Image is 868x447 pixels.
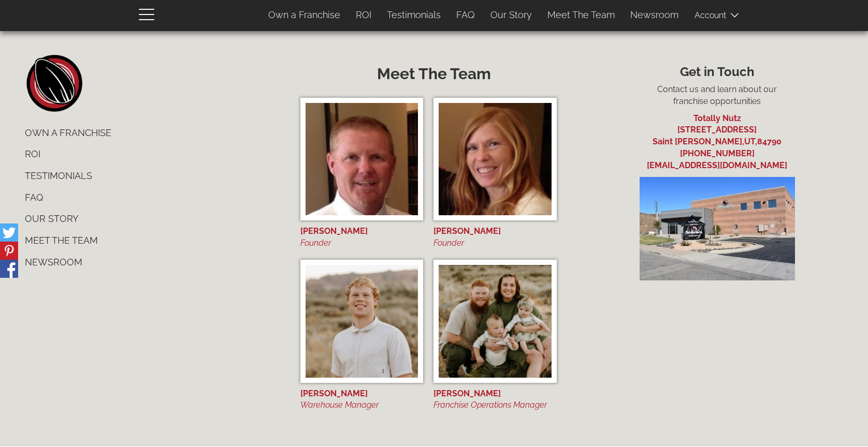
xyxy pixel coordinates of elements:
[583,124,851,146] a: [STREET_ADDRESS] Saint [PERSON_NAME],UT,84790
[433,226,557,237] div: [PERSON_NAME]
[17,230,285,251] a: Meet The Team
[653,137,742,146] span: Saint [PERSON_NAME]
[433,237,557,249] div: Founder
[261,4,348,26] a: Own a Franchise
[300,98,424,249] a: Matt Barker [PERSON_NAME] Founder
[348,4,379,26] a: ROI
[449,4,483,26] a: FAQ
[25,55,82,112] a: home
[433,388,557,400] div: [PERSON_NAME]
[306,265,418,378] img: Dawson Barker
[483,4,540,26] a: Our Story
[17,143,285,165] a: ROI
[433,399,557,411] div: Franchise Operations Manager
[433,98,557,249] a: Yvette Barker [PERSON_NAME] Founder
[379,4,449,26] a: Testimonials
[17,122,285,144] a: Own a Franchise
[306,103,418,216] img: Matt Barker
[300,226,424,237] div: [PERSON_NAME]
[583,84,851,108] p: Contact us and learn about our franchise opportunities
[17,251,285,273] a: Newsroom
[433,260,557,411] a: Miles [PERSON_NAME] Franchise Operations Manager
[300,260,424,411] a: Dawson Barker [PERSON_NAME] Warehouse Manager
[300,399,424,411] div: Warehouse Manager
[583,124,851,136] div: [STREET_ADDRESS]
[17,208,285,230] a: Our Story
[17,187,285,208] a: FAQ
[439,103,552,216] img: Yvette Barker
[300,65,568,82] h2: Meet The Team
[439,265,552,378] img: Miles
[680,148,755,158] a: [PHONE_NUMBER]
[300,388,424,400] div: [PERSON_NAME]
[623,4,686,26] a: Newsroom
[757,137,782,146] span: 84790
[640,177,795,280] img: Totally Nutz Building
[583,65,851,79] h3: Get in Touch
[693,113,741,123] a: Totally Nutz
[540,4,623,26] a: Meet The Team
[744,137,755,146] span: UT
[17,165,285,187] a: Testimonials
[300,237,424,249] div: Founder
[647,160,787,170] a: [EMAIL_ADDRESS][DOMAIN_NAME]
